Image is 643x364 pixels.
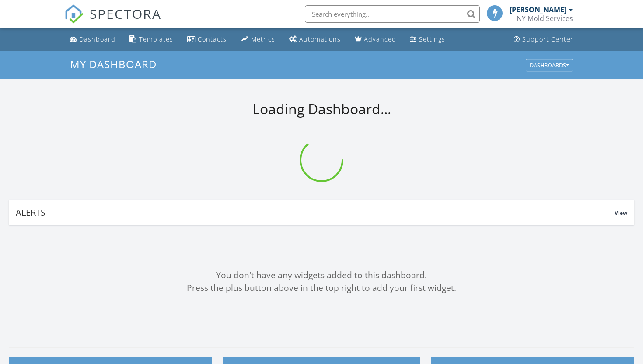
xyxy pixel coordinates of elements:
[90,4,161,23] span: SPECTORA
[64,12,161,30] a: SPECTORA
[70,57,157,71] span: My Dashboard
[286,31,344,48] a: Automations (Basic)
[419,35,445,43] div: Settings
[530,62,569,68] div: Dashboards
[615,209,627,217] span: View
[251,35,275,43] div: Metrics
[517,14,573,23] div: NY Mold Services
[510,5,566,14] div: [PERSON_NAME]
[526,59,573,71] button: Dashboards
[237,31,279,48] a: Metrics
[79,35,115,43] div: Dashboard
[364,35,396,43] div: Advanced
[126,31,177,48] a: Templates
[407,31,449,48] a: Settings
[66,31,119,48] a: Dashboard
[351,31,400,48] a: Advanced
[305,5,480,23] input: Search everything...
[16,206,615,218] div: Alerts
[139,35,173,43] div: Templates
[198,35,227,43] div: Contacts
[522,35,573,43] div: Support Center
[299,35,341,43] div: Automations
[9,269,634,282] div: You don't have any widgets added to this dashboard.
[510,31,577,48] a: Support Center
[184,31,230,48] a: Contacts
[64,4,84,24] img: The Best Home Inspection Software - Spectora
[9,282,634,294] div: Press the plus button above in the top right to add your first widget.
